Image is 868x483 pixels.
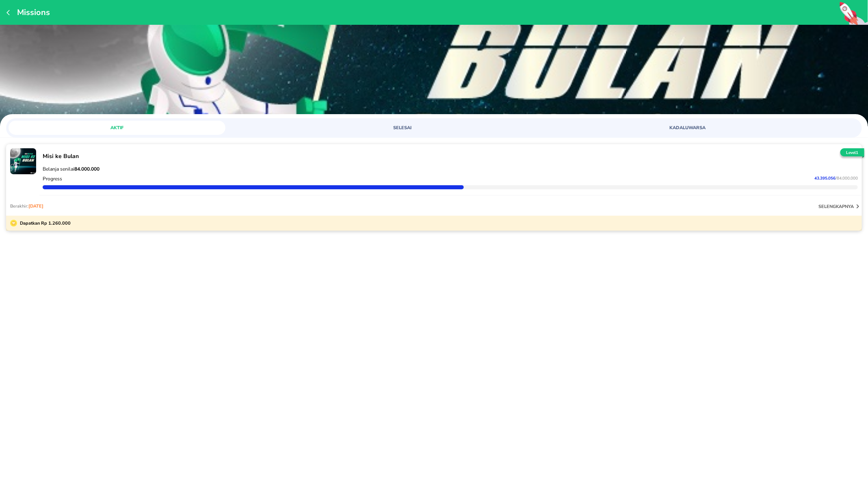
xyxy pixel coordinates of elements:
[43,175,62,182] p: Progress
[579,121,859,135] a: KADALUWARSA
[584,125,791,131] span: KADALUWARSA
[10,148,36,174] img: mission-22409
[839,150,866,156] p: Level 1
[294,121,574,135] a: SELESAI
[9,121,289,135] a: AKTIF
[74,166,100,172] strong: 84.000.000
[10,203,43,209] p: Berakhir:
[17,220,71,227] p: Dapatkan Rp 1.260.000
[836,175,858,181] span: / 84.000.000
[28,203,43,209] span: [DATE]
[13,125,221,131] span: AKTIF
[814,175,836,181] span: 43.395.056
[43,166,100,172] span: Belanja senilai
[6,118,862,135] div: loyalty mission tabs
[299,125,506,131] span: SELESAI
[13,7,50,18] p: Missions
[818,204,854,210] p: selengkapnya
[43,152,858,160] p: Misi ke Bulan
[818,202,862,210] button: selengkapnya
